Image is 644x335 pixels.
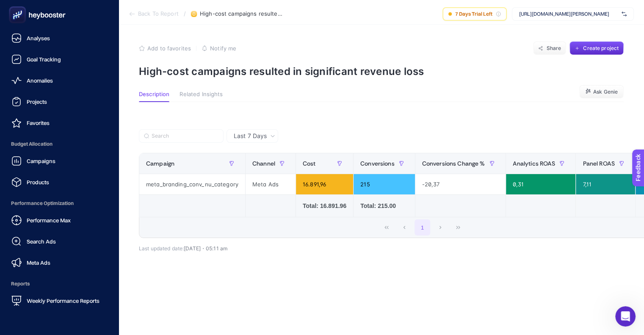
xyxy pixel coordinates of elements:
[147,45,191,52] span: Add to favorites
[184,10,186,17] span: /
[513,160,556,167] span: Analytics ROAS
[27,35,50,42] span: Analyses
[200,11,285,17] span: High-cost campaigns resulted in significant revenue loss
[27,259,50,266] span: Meta Ads
[533,42,566,55] button: Share
[180,91,223,98] span: Related Insights
[27,158,55,164] span: Campaigns
[139,91,169,102] button: Description
[303,202,346,210] div: Total: 16.891.96
[27,297,100,304] span: Weekly Performance Reports
[579,85,624,99] button: Ask Genie
[7,275,112,292] span: Reports
[303,160,316,167] span: Cost
[202,45,236,52] button: Notify me
[7,30,112,47] a: Analyses
[7,51,112,68] a: Goal Tracking
[139,174,245,194] div: meta_branding_conv_nu_category
[139,45,191,52] button: Add to favorites
[252,160,275,167] span: Channel
[27,217,71,224] span: Performance Max
[7,254,112,271] a: Meta Ads
[576,174,635,194] div: 7,11
[246,174,296,194] div: Meta Ads
[615,306,636,327] iframe: Intercom live chat
[27,77,53,84] span: Anomalies
[146,160,174,167] span: Campaign
[7,292,112,309] a: Weekly Performance Reports
[593,89,618,95] span: Ask Genie
[422,160,485,167] span: Conversions Change %
[27,238,56,245] span: Search Ads
[180,91,223,102] button: Related Insights
[138,11,179,17] span: Back To Report
[415,219,431,235] button: 1
[7,136,112,152] span: Budget Allocation
[519,11,618,17] span: [URL][DOMAIN_NAME][PERSON_NAME]
[547,45,561,52] span: Share
[583,160,614,167] span: Panel ROAS
[27,56,61,63] span: Goal Tracking
[455,11,492,17] span: 7 Days Trial Left
[7,174,112,191] a: Products
[210,45,236,52] span: Notify me
[506,174,576,194] div: 0,31
[7,93,112,110] a: Projects
[7,152,112,169] a: Campaigns
[234,132,267,140] span: Last 7 Days
[139,91,169,98] span: Description
[7,72,112,89] a: Anomalies
[7,114,112,131] a: Favorites
[184,245,227,252] span: [DATE]・05:11 am
[569,42,624,55] button: Create project
[360,160,395,167] span: Conversions
[27,119,50,126] span: Favorites
[415,174,506,194] div: -20,37
[139,245,184,252] span: Last updated date:
[354,174,415,194] div: 215
[139,65,624,78] p: High-cost campaigns resulted in significant revenue loss
[583,45,619,52] span: Create project
[360,202,408,210] div: Total: 215.00
[296,174,353,194] div: 16.891,96
[7,212,112,229] a: Performance Max
[7,195,112,212] span: Performance Optimization
[7,233,112,250] a: Search Ads
[5,3,32,9] span: Feedback
[27,179,49,185] span: Products
[27,98,47,105] span: Projects
[152,133,218,139] input: Search
[622,10,627,18] img: svg%3e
